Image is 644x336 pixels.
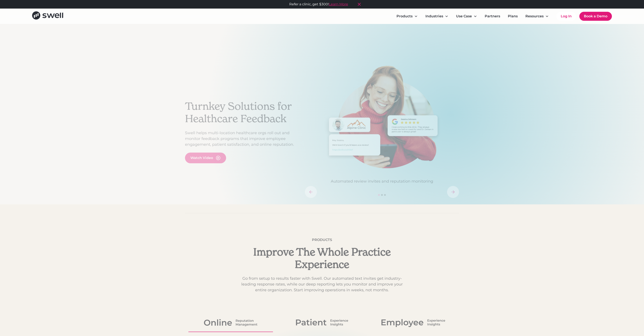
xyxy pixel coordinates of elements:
[32,11,63,21] a: home
[240,246,404,271] h2: Improve The Whole Practice Experience
[504,12,521,21] a: Plans
[556,12,576,21] a: Log In
[185,130,301,147] p: Swell helps multi-location healthcare orgs roll out and monitor feedback programs that improve em...
[422,12,452,21] div: Industries
[381,194,383,196] div: Show slide 2 of 3
[453,12,480,21] div: Use Case
[425,14,443,19] div: Industries
[305,186,317,198] div: previous slide
[579,12,612,21] a: Book a Demo
[378,194,380,196] div: Show slide 1 of 3
[481,12,504,21] a: Partners
[456,14,472,19] div: Use Case
[522,12,552,21] div: Resources
[397,14,413,19] div: Products
[305,65,459,198] div: carousel
[240,276,404,293] p: Go from setup to results faster with Swell. Our automated text invites get industry-leading respo...
[185,100,301,125] h2: Turnkey Solutions for Healthcare Feedback
[525,14,544,19] div: Resources
[289,2,348,7] div: Refer a clinic, get $300!
[240,237,404,242] div: Products
[384,194,386,196] div: Show slide 3 of 3
[393,12,421,21] div: Products
[185,153,226,163] a: open lightbox
[329,2,348,7] a: Learn More
[190,155,213,161] div: Watch Video
[305,178,459,184] p: Automated review invites and reputation monitoring
[447,186,459,198] div: next slide
[305,65,459,184] div: 1 of 3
